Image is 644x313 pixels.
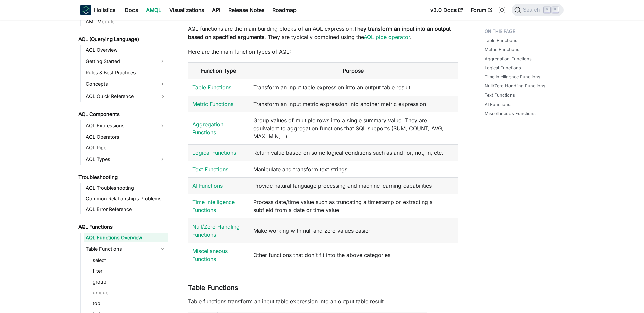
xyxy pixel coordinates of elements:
[485,65,521,71] a: Logical Functions
[84,68,168,77] a: Rules & Best Practices
[249,161,458,178] td: Manipulate and transform text strings
[156,79,168,89] button: Expand sidebar category 'Concepts'
[121,5,142,15] a: Docs
[512,4,563,16] button: Search (Command+K)
[84,233,168,242] a: AQL Functions Overview
[192,199,235,213] a: Time Intelligence Functions
[485,46,519,53] a: Metric Functions
[485,101,511,108] a: AI Functions
[249,145,458,161] td: Return value based on some logical conditions such as and, or, not, in, etc.
[84,154,156,165] a: AQL Types
[208,5,224,15] a: API
[192,84,231,91] a: Table Functions
[192,182,223,189] a: AI Functions
[485,37,517,44] a: Table Functions
[497,5,507,15] button: Switch between dark and light mode (currently light mode)
[224,5,268,15] a: Release Notes
[268,5,301,15] a: Roadmap
[192,121,223,136] a: Aggregation Functions
[188,284,458,292] h3: Table Functions
[84,56,156,67] a: Getting Started
[76,173,168,182] a: Troubleshooting
[249,112,458,145] td: Group values of multiple rows into a single summary value. They are equivalent to aggregation fun...
[84,244,156,254] a: Table Functions
[249,96,458,112] td: Transform an input metric expression into another metric expression
[249,63,458,79] th: Purpose
[84,45,168,55] a: AQL Overview
[467,5,496,15] a: Forum
[192,101,233,107] a: Metric Functions
[485,92,515,98] a: Text Functions
[84,205,168,214] a: AQL Error Reference
[80,5,91,15] img: Holistics
[364,34,410,40] a: AQL pipe operator
[84,91,168,102] a: AQL Quick Reference
[156,56,168,67] button: Expand sidebar category 'Getting Started'
[544,7,550,13] kbd: ⌘
[485,83,545,89] a: Null/Zero Handling Functions
[249,194,458,218] td: Process date/time value such as truncating a timestamp or extracting a subfield from a date or ti...
[156,244,168,254] button: Collapse sidebar category 'Table Functions'
[249,79,458,96] td: Transform an input table expression into an output table result
[91,266,168,276] a: filter
[80,5,115,15] a: HolisticsHolistics
[91,256,168,265] a: select
[91,277,168,287] a: group
[84,132,168,142] a: AQL Operators
[485,56,532,62] a: Aggregation Functions
[485,110,536,117] a: Miscellaneous Functions
[521,7,544,13] span: Search
[91,299,168,308] a: top
[249,243,458,267] td: Other functions that don't fit into the above categories
[91,288,168,297] a: unique
[188,297,458,305] p: Table functions transform an input table expression into an output table result.
[84,17,168,26] a: AML Module
[552,7,559,13] kbd: K
[94,6,115,14] b: Holistics
[74,20,174,313] nav: Docs sidebar
[84,183,168,193] a: AQL Troubleshooting
[188,25,458,41] p: AQL functions are the main building blocks of an AQL expression. . They are typically combined us...
[84,79,156,89] a: Concepts
[192,248,228,262] a: Miscellaneous Functions
[84,143,168,152] a: AQL Pipe
[84,120,156,131] a: AQL Expressions
[485,74,540,80] a: Time Intelligence Functions
[76,35,168,44] a: AQL (Querying Language)
[192,149,236,156] a: Logical Functions
[192,223,240,238] a: Null/Zero Handling Functions
[84,194,168,203] a: Common Relationships Problems
[165,5,208,15] a: Visualizations
[142,5,165,15] a: AMQL
[426,5,467,15] a: v3.0 Docs
[156,120,168,131] button: Expand sidebar category 'AQL Expressions'
[156,154,168,165] button: Expand sidebar category 'AQL Types'
[188,48,458,56] p: Here are the main function types of AQL:
[76,110,168,119] a: AQL Components
[249,218,458,243] td: Make working with null and zero values easier
[76,222,168,232] a: AQL Functions
[192,166,228,173] a: Text Functions
[188,63,249,79] th: Function Type
[249,178,458,194] td: Provide natural language processing and machine learning capabilities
